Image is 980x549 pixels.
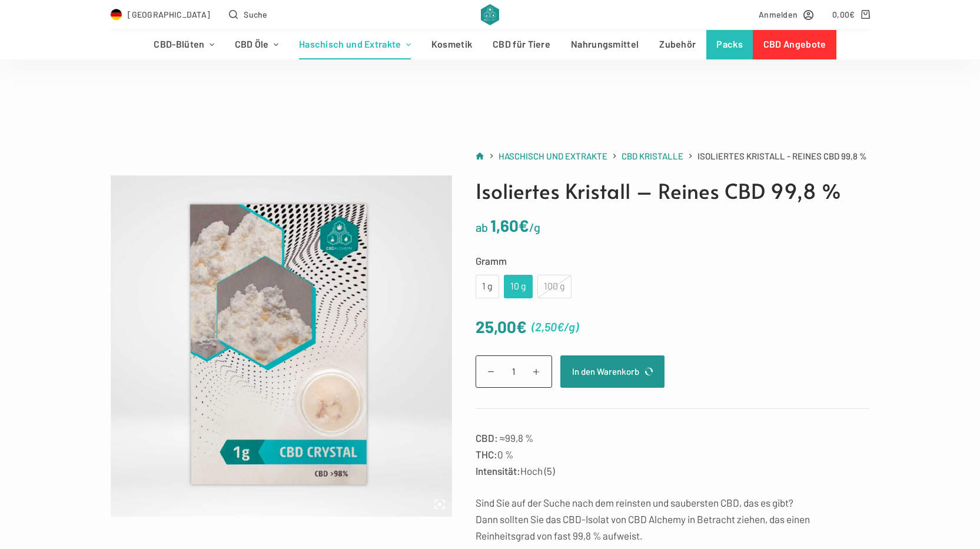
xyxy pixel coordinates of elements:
nav: Header-Menü [144,30,836,59]
span: € [516,317,527,337]
a: Anmelden [759,8,813,21]
div: 10 g [511,279,526,294]
strong: CBD: ≈ [476,432,505,444]
a: Zubehör [649,30,706,59]
a: CBD Angebote [753,30,836,59]
span: /g [529,220,540,234]
a: CBD Kristalle [622,149,683,164]
span: /g [564,320,575,334]
a: CBD Öle [224,30,288,59]
a: CBD für Tiere [483,30,561,59]
a: CBD-Blüten [144,30,224,59]
bdi: 25,00 [476,317,527,337]
a: Select Country [111,8,211,21]
span: CBD Kristalle [622,151,683,161]
p: 99,8 % 0 % Hoch (5) [476,430,870,479]
span: € [519,215,529,235]
img: DE Flag [111,9,122,21]
bdi: 0,00 [832,9,855,19]
a: Nahrungsmittel [561,30,649,59]
span: Isoliertes Kristall - Reines CBD 99,8 % [697,149,867,164]
strong: THC: [476,448,497,460]
a: Packs [706,30,753,59]
strong: Intensität: [476,465,520,477]
p: Sind Sie auf der Suche nach dem reinsten und saubersten CBD, das es gibt? Dann sollten Sie das CB... [476,494,870,544]
bdi: 1,60 [490,215,529,235]
input: Produktmenge [476,355,552,388]
span: ( ) [531,317,579,337]
label: Gramm [476,252,870,269]
img: CBD Alchemy [481,4,499,25]
h1: Isoliertes Kristall – Reines CBD 99,8 % [476,175,870,207]
bdi: 2,50 [535,320,564,334]
a: Haschisch und Extrakte [288,30,421,59]
span: € [849,9,855,19]
span: ab [476,220,488,234]
span: Anmelden [759,8,798,21]
span: Suche [244,8,268,21]
img: CBD Crystal - Packed [111,175,452,517]
span: € [557,320,564,334]
button: In den Warenkorb [560,355,665,388]
a: Kosmetik [421,30,482,59]
span: [GEOGRAPHIC_DATA] [128,8,210,21]
a: Haschisch und Extrakte [499,149,607,164]
div: 1 g [483,279,492,294]
button: Open search form [229,8,267,21]
a: Shopping cart [832,8,869,21]
span: Haschisch und Extrakte [499,151,607,161]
